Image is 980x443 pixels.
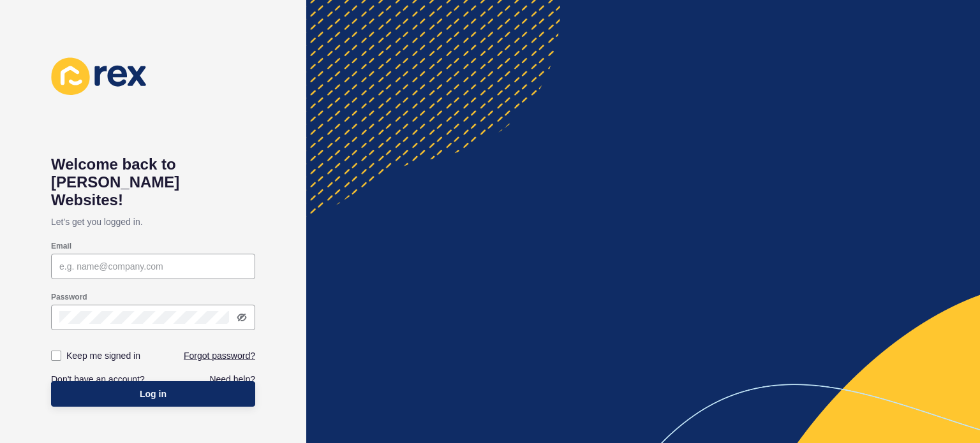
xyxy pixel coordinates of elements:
input: e.g. name@company.com [59,260,247,273]
button: Log in [51,381,255,407]
label: Keep me signed in [66,349,140,362]
span: Log in [140,388,167,400]
label: Password [51,292,87,302]
a: Need help? [209,373,255,386]
a: Forgot password? [184,349,255,362]
p: Let's get you logged in. [51,209,255,235]
label: Email [51,241,71,251]
a: Don't have an account? [51,373,145,386]
h1: Welcome back to [PERSON_NAME] Websites! [51,156,255,209]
